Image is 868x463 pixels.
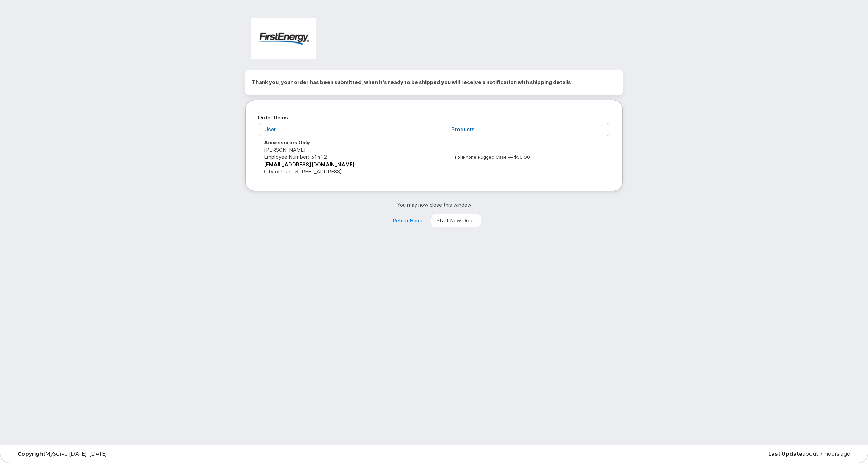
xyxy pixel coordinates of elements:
td: [PERSON_NAME] City of Use: [STREET_ADDRESS] [258,136,445,178]
th: Products [445,123,610,136]
img: FirstEnergy Corp [251,18,316,59]
h2: Order Items [258,113,610,123]
strong: Accessories Only [264,139,310,146]
th: User [258,123,445,136]
strong: Last Update [768,450,802,457]
a: [EMAIL_ADDRESS][DOMAIN_NAME] [264,161,355,168]
span: Employee Number: 31412 [264,154,327,160]
strong: Copyright [18,450,45,457]
small: 1 x iPhone Rugged Case — $50.00 [454,154,530,160]
div: MyServe [DATE]–[DATE] [13,451,294,457]
div: about 7 hours ago [574,451,855,457]
h2: Thank you, your order has been submitted, when it's ready to be shipped you will receive a notifi... [252,77,616,87]
p: You may now close this window [245,201,623,208]
a: Return Home [387,214,430,227]
a: Start New Order [431,214,481,227]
